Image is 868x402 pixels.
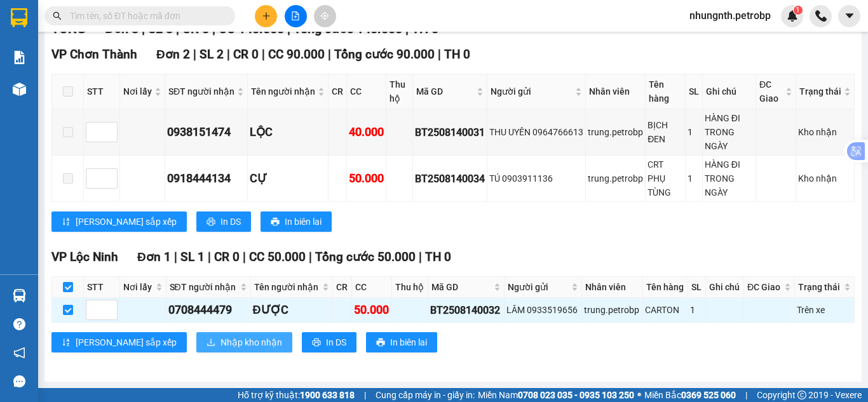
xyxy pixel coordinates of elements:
[745,388,747,402] span: |
[84,277,120,298] th: STT
[208,250,211,264] span: |
[51,250,118,264] span: VP Lộc Ninh
[491,84,573,98] span: Người gửi
[815,10,827,22] img: phone-icon
[174,250,177,264] span: |
[582,277,643,298] th: Nhân viên
[354,301,390,319] div: 50.000
[312,338,321,348] span: printer
[13,375,25,387] span: message
[415,171,485,187] div: BT2508140034
[798,280,841,294] span: Trạng thái
[262,47,265,62] span: |
[797,303,852,317] div: Trên xe
[844,10,855,22] span: caret-down
[508,280,569,294] span: Người gửi
[302,332,356,352] button: printerIn DS
[646,74,685,109] th: Tên hàng
[62,217,71,227] span: sort-ascending
[123,84,152,98] span: Nơi lấy
[705,111,754,153] div: HÀNG ĐI TRONG NGÀY
[703,74,756,109] th: Ghi chú
[349,170,384,187] div: 50.000
[586,74,646,109] th: Nhân viên
[167,170,245,187] div: 0918444134
[285,5,307,27] button: file-add
[207,338,215,348] span: download
[249,250,306,264] span: CC 50.000
[759,77,783,105] span: ĐC Giao
[376,388,475,402] span: Cung cấp máy in - giấy in:
[416,84,474,98] span: Mã GD
[478,388,634,402] span: Miền Nam
[167,123,245,141] div: 0938151474
[70,9,220,23] input: Tìm tên, số ĐT hoặc mã đơn
[214,250,240,264] span: CR 0
[334,47,435,62] span: Tổng cước 90.000
[349,123,384,141] div: 40.000
[196,332,292,352] button: downloadNhập kho nhận
[444,47,470,62] span: TH 0
[584,303,641,317] div: trung.petrobp
[679,8,781,23] span: nhungnth.petrobp
[415,124,485,140] div: BT2508140031
[314,5,336,27] button: aim
[250,170,326,187] div: CỰ
[438,47,441,62] span: |
[838,5,860,27] button: caret-down
[347,74,386,109] th: CC
[165,109,248,156] td: 0938151474
[431,280,491,294] span: Mã GD
[690,303,703,317] div: 1
[254,280,320,294] span: Tên người nhận
[168,84,234,98] span: SĐT người nhận
[637,392,641,398] span: ⚪️
[489,171,583,185] div: TÚ 0903911136
[243,250,246,264] span: |
[251,298,334,323] td: ĐƯỢC
[320,11,329,20] span: aim
[390,335,427,349] span: In biên lai
[238,388,355,402] span: Hỗ trợ kỹ thuật:
[798,171,852,185] div: Kho nhận
[648,118,682,146] div: BỊCH ĐEN
[250,123,326,141] div: LỘC
[220,335,282,349] span: Nhập kho nhận
[166,298,251,323] td: 0708444479
[62,338,71,348] span: sort-ascending
[747,280,782,294] span: ĐC Giao
[255,5,277,27] button: plus
[13,83,26,96] img: warehouse-icon
[268,47,325,62] span: CC 90.000
[489,125,583,139] div: THU UYÊN 0964766613
[326,335,346,349] span: In DS
[413,156,487,202] td: BT2508140034
[706,277,744,298] th: Ghi chú
[170,280,238,294] span: SĐT người nhận
[366,332,437,352] button: printerIn biên lai
[13,289,26,302] img: warehouse-icon
[53,11,62,20] span: search
[648,157,682,199] div: CRT PHỤ TÙNG
[376,338,385,348] span: printer
[285,215,322,229] span: In biên lai
[13,347,25,359] span: notification
[794,6,803,15] sup: 1
[588,171,643,185] div: trung.petrobp
[76,215,177,229] span: [PERSON_NAME] sắp xếp
[705,157,754,199] div: HÀNG ĐI TRONG NGÀY
[688,171,700,185] div: 1
[84,74,120,109] th: STT
[291,11,300,20] span: file-add
[386,74,413,109] th: Thu hộ
[392,277,428,298] th: Thu hộ
[352,277,392,298] th: CC
[425,250,451,264] span: TH 0
[413,109,487,156] td: BT2508140031
[681,390,736,400] strong: 0369 525 060
[165,156,248,202] td: 0918444134
[419,250,422,264] span: |
[333,277,352,298] th: CR
[799,84,841,98] span: Trạng thái
[168,301,248,319] div: 0708444479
